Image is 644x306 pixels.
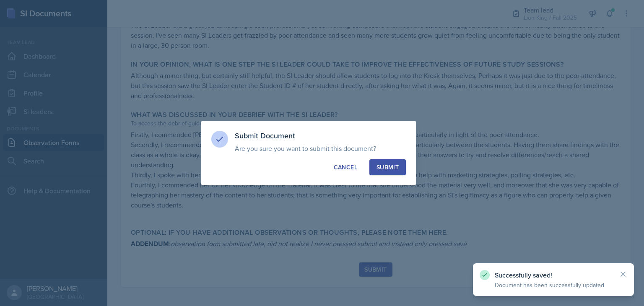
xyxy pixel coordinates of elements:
p: Successfully saved! [495,271,612,279]
p: Are you sure you want to submit this document? [235,144,406,153]
button: Submit [369,159,406,175]
h3: Submit Document [235,131,406,141]
p: Document has been successfully updated [495,281,612,289]
button: Cancel [327,159,364,175]
div: Cancel [334,163,357,171]
div: Submit [377,163,399,171]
